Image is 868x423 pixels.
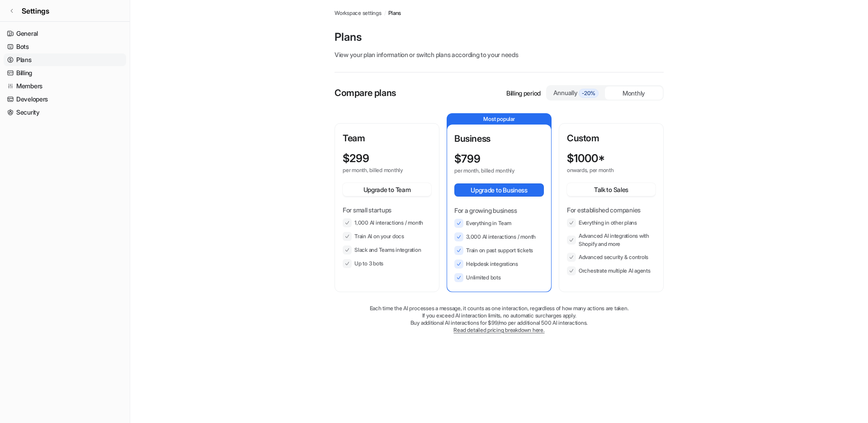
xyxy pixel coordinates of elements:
[454,153,481,165] p: $ 799
[447,114,551,125] p: Most popular
[567,266,656,275] li: Orchestrate multiple AI agents
[567,183,656,196] button: Talk to Sales
[454,232,544,241] li: 3,000 AI interactions / month
[4,106,126,119] a: Security
[567,253,656,262] li: Advanced security & controls
[579,89,599,98] span: -20%
[4,27,126,40] a: General
[506,88,541,98] p: Billing period
[343,167,415,174] p: per month, billed monthly
[335,30,664,44] p: Plans
[567,218,656,227] li: Everything in other plans
[343,205,431,215] p: For small startups
[388,9,401,17] a: Plans
[605,87,663,100] div: Monthly
[343,152,369,165] p: $ 299
[454,183,544,197] button: Upgrade to Business
[343,245,431,255] li: Slack and Teams integration
[567,232,656,248] li: Advanced AI integrations with Shopify and more
[343,131,431,145] p: Team
[4,53,126,66] a: Plans
[343,183,431,196] button: Upgrade to Team
[4,67,126,79] a: Billing
[454,246,544,255] li: Train on past support tickets
[335,305,664,312] p: Each time the AI processes a message, it counts as one interaction, regardless of how many action...
[567,152,605,165] p: $ 1000*
[567,167,639,174] p: onwards, per month
[343,232,431,241] li: Train AI on your docs
[4,93,126,106] a: Developers
[551,88,601,98] div: Annually
[335,50,664,59] p: View your plan information or switch plans according to your needs
[343,259,431,268] li: Up to 3 bots
[454,206,544,215] p: For a growing business
[567,205,656,215] p: For established companies
[335,312,664,319] p: If you exceed AI interaction limits, no automatic surcharges apply.
[335,319,664,327] p: Buy additional AI interactions for $99/mo per additional 500 AI interactions.
[335,86,396,100] p: Compare plans
[384,9,386,17] span: /
[335,9,382,17] a: Workspace settings
[4,80,126,92] a: Members
[454,273,544,282] li: Unlimited bots
[454,167,528,174] p: per month, billed monthly
[4,40,126,53] a: Bots
[454,219,544,228] li: Everything in Team
[22,5,49,16] span: Settings
[454,132,544,145] p: Business
[454,260,544,269] li: Helpdesk integrations
[453,327,544,333] a: Read detailed pricing breakdown here.
[343,218,431,227] li: 1,000 AI interactions / month
[567,131,656,145] p: Custom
